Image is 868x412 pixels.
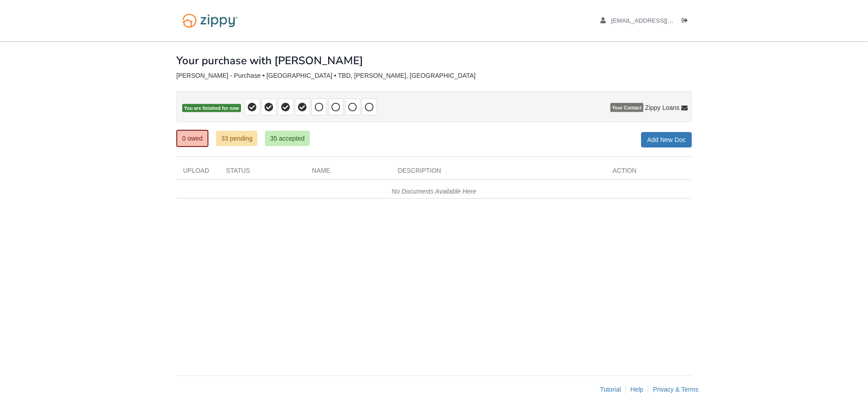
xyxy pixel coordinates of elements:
[219,166,305,180] div: Status
[305,166,391,180] div: Name
[611,17,715,24] span: ajakkcarr@gmail.com
[176,55,363,66] h1: Your purchase with [PERSON_NAME]
[645,103,679,112] span: Zippy Loans
[653,386,698,393] a: Privacy & Terms
[176,9,244,32] img: Logo
[391,166,606,180] div: Description
[176,130,208,147] a: 0 owed
[182,104,241,113] span: You are finished for now
[630,386,643,393] a: Help
[600,386,621,393] a: Tutorial
[176,166,219,180] div: Upload
[641,132,692,147] a: Add New Doc
[682,17,692,26] a: Log out
[176,72,692,80] div: [PERSON_NAME] - Purchase • [GEOGRAPHIC_DATA] • TBD, [PERSON_NAME], [GEOGRAPHIC_DATA]
[610,103,643,112] span: Your Contact
[606,166,692,180] div: Action
[265,131,309,146] a: 35 accepted
[600,17,715,26] a: edit profile
[216,131,257,146] a: 33 pending
[392,188,476,195] em: No Documents Available Here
